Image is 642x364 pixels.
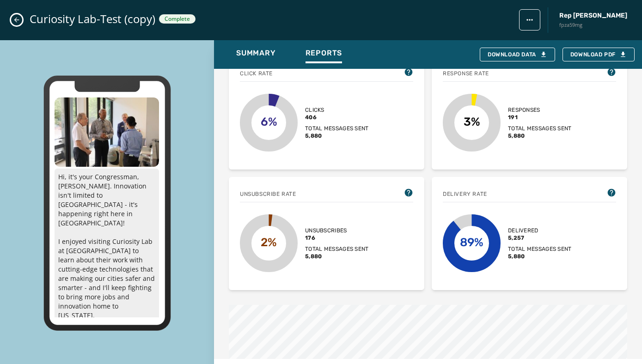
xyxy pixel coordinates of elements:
[488,51,547,58] div: Download Data
[508,114,572,121] span: 191
[508,245,572,253] span: Total messages sent
[305,227,369,234] span: Unsubscribes
[508,227,572,234] span: Delivered
[519,9,540,30] button: broadcast action menu
[559,21,627,29] span: fpza59mg
[240,70,273,77] span: Click rate
[298,44,350,65] button: Reports
[236,49,276,58] span: Summary
[563,48,635,61] button: Download PDF
[305,114,369,121] span: 406
[443,70,489,77] span: Response rate
[443,190,487,198] span: Delivery Rate
[508,234,572,242] span: 5,257
[305,253,369,260] span: 5,880
[508,253,572,260] span: 5,880
[460,236,483,249] text: 89%
[229,44,283,65] button: Summary
[240,190,296,198] span: Unsubscribe Rate
[261,115,277,128] text: 6%
[261,236,277,249] text: 2%
[508,106,572,114] span: Responses
[570,51,627,58] span: Download PDF
[559,11,627,20] span: Rep [PERSON_NAME]
[508,125,572,132] span: Total messages sent
[305,132,369,140] span: 5,880
[464,115,480,128] text: 3%
[508,132,572,140] span: 5,880
[305,125,369,132] span: Total messages sent
[305,106,369,114] span: Clicks
[165,15,190,23] span: Complete
[480,48,555,61] button: Download Data
[305,234,369,242] span: 176
[306,49,342,58] span: Reports
[305,245,369,253] span: Total messages sent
